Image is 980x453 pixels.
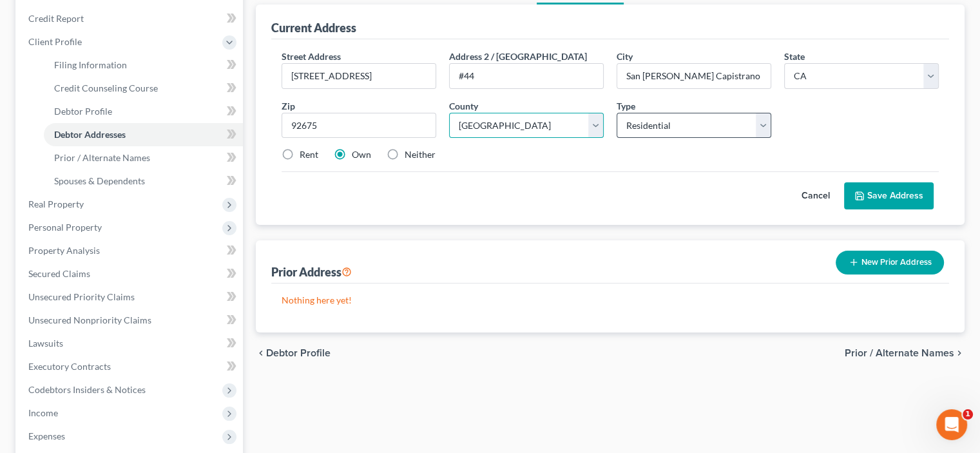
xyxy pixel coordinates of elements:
[256,348,266,358] i: chevron_left
[954,348,965,358] i: chevron_right
[300,148,318,161] label: Rent
[28,13,84,24] span: Credit Report
[450,64,603,88] input: --
[449,101,478,111] span: County
[405,148,436,161] label: Neither
[18,262,243,285] a: Secured Claims
[18,332,243,355] a: Lawsuits
[54,59,127,70] span: Filing Information
[256,348,331,358] button: chevron_left Debtor Profile
[54,152,150,163] span: Prior / Alternate Names
[54,129,126,140] span: Debtor Addresses
[617,64,771,88] input: Enter city...
[28,36,82,47] span: Client Profile
[449,50,587,63] label: Address 2 / [GEOGRAPHIC_DATA]
[845,348,954,358] span: Prior / Alternate Names
[271,20,356,35] div: Current Address
[44,146,243,169] a: Prior / Alternate Names
[44,100,243,123] a: Debtor Profile
[963,409,973,419] span: 1
[844,182,934,209] button: Save Address
[44,123,243,146] a: Debtor Addresses
[54,106,112,117] span: Debtor Profile
[28,314,151,325] span: Unsecured Nonpriority Claims
[352,148,371,161] label: Own
[54,82,158,93] span: Credit Counseling Course
[282,101,295,111] span: Zip
[28,245,100,256] span: Property Analysis
[44,53,243,77] a: Filing Information
[617,51,633,62] span: City
[28,430,65,441] span: Expenses
[28,268,90,279] span: Secured Claims
[28,222,102,233] span: Personal Property
[18,7,243,30] a: Credit Report
[28,198,84,209] span: Real Property
[18,239,243,262] a: Property Analysis
[28,338,63,349] span: Lawsuits
[18,355,243,378] a: Executory Contracts
[787,183,844,209] button: Cancel
[18,309,243,332] a: Unsecured Nonpriority Claims
[44,77,243,100] a: Credit Counseling Course
[54,175,145,186] span: Spouses & Dependents
[836,251,944,275] button: New Prior Address
[282,294,939,307] p: Nothing here yet!
[617,99,635,113] label: Type
[28,361,111,372] span: Executory Contracts
[18,285,243,309] a: Unsecured Priority Claims
[845,348,965,358] button: Prior / Alternate Names chevron_right
[282,113,436,139] input: XXXXX
[266,348,331,358] span: Debtor Profile
[28,407,58,418] span: Income
[28,384,146,395] span: Codebtors Insiders & Notices
[282,51,341,62] span: Street Address
[784,51,805,62] span: State
[28,291,135,302] span: Unsecured Priority Claims
[282,64,436,88] input: Enter street address
[271,264,352,280] div: Prior Address
[44,169,243,193] a: Spouses & Dependents
[936,409,967,440] iframe: Intercom live chat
